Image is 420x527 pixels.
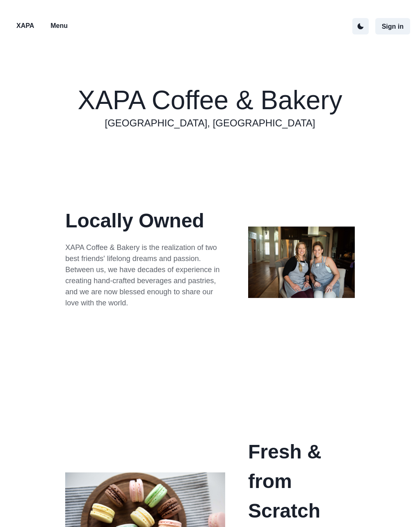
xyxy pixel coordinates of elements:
[248,437,355,526] p: Fresh & from Scratch
[375,18,410,34] button: Sign in
[248,227,355,298] img: xapa owners
[65,242,225,309] p: XAPA Coffee & Bakery is the realization of two best friends' lifelong dreams and passion. Between...
[78,85,342,116] h1: XAPA Coffee & Bakery
[50,21,68,31] p: Menu
[16,21,34,31] p: XAPA
[105,116,315,131] a: [GEOGRAPHIC_DATA], [GEOGRAPHIC_DATA]
[352,18,369,34] button: active dark theme mode
[65,206,225,236] p: Locally Owned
